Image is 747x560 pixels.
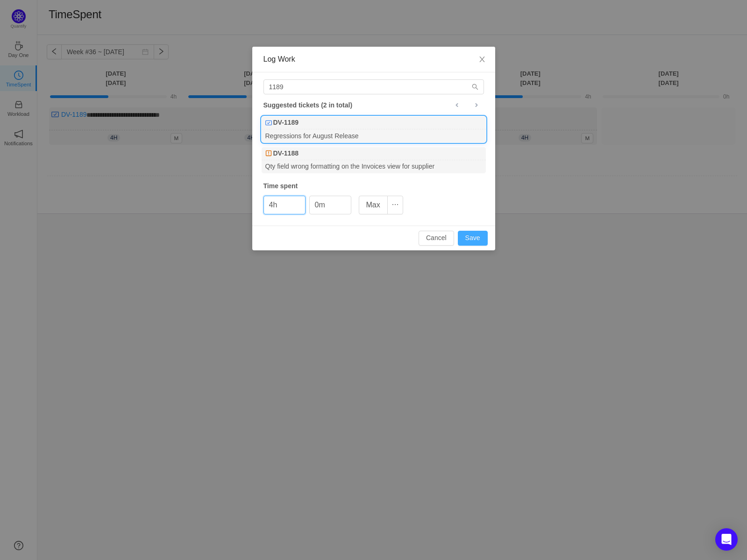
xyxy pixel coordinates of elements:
img: 10300 [265,120,272,126]
img: 10308 [265,150,272,156]
div: Time spent [263,181,484,191]
div: Open Intercom Messenger [715,528,738,551]
button: Cancel [419,231,454,246]
i: icon: search [472,84,478,90]
button: Max [359,196,388,214]
button: Close [469,47,495,73]
input: Search [263,79,484,94]
div: Log Work [263,54,484,64]
button: Save [458,231,488,246]
div: Regressions for August Release [262,129,486,142]
b: DV-1189 [273,118,299,128]
button: icon: ellipsis [387,196,403,214]
i: icon: close [478,56,486,63]
div: Qty field wrong formatting on the Invoices view for supplier [262,160,486,173]
div: Suggested tickets (2 in total) [263,99,484,111]
b: DV-1188 [273,149,299,158]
